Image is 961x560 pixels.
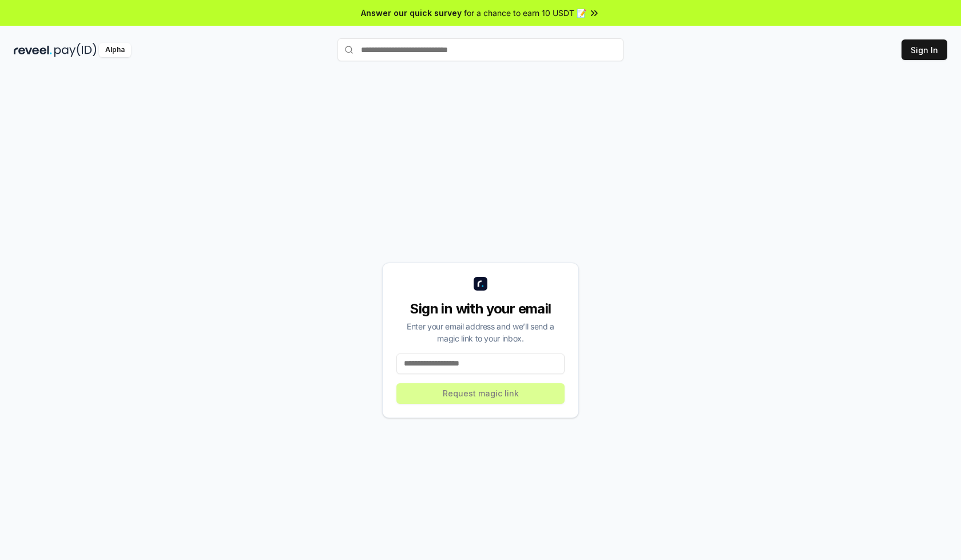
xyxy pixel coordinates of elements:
[14,43,52,57] img: reveel_dark
[902,39,947,60] button: Sign In
[464,7,586,19] span: for a chance to earn 10 USDT 📝
[474,277,487,291] img: logo_small
[361,7,462,19] span: Answer our quick survey
[54,43,97,57] img: pay_id
[99,43,131,57] div: Alpha
[396,320,565,344] div: Enter your email address and we’ll send a magic link to your inbox.
[396,300,565,318] div: Sign in with your email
